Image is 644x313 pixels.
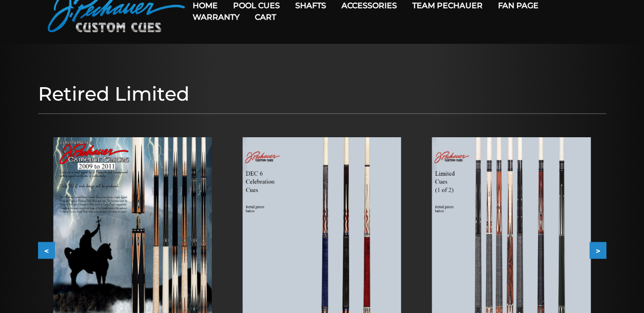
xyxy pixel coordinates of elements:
[247,5,284,29] a: Cart
[38,82,606,105] h1: Retired Limited
[590,242,606,259] button: >
[185,5,247,29] a: Warranty
[38,242,55,259] button: <
[38,242,606,259] div: Carousel Navigation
